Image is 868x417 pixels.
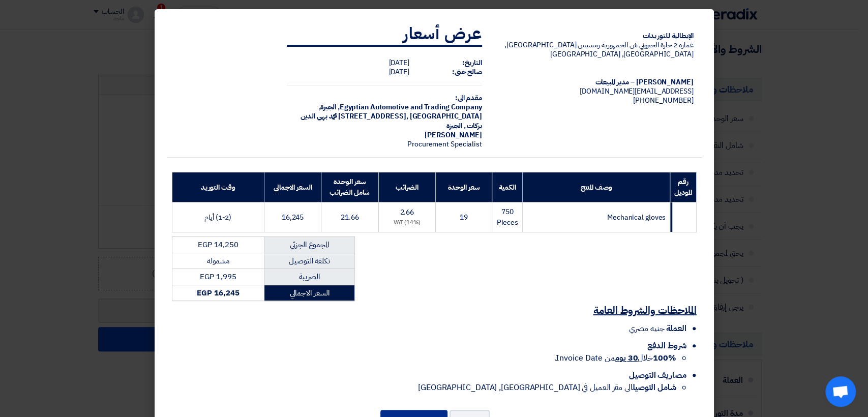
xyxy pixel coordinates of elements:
th: الضرائب [378,172,435,202]
span: مصاريف التوصيل [629,369,686,381]
th: الكمية [492,172,522,202]
u: 30 يوم [615,352,638,364]
span: 2.66 [400,207,414,218]
span: Procurement Specialist [407,139,482,150]
div: الإيطالية للتوريدات [498,32,694,41]
strong: مقدم الى: [455,93,482,103]
strong: صالح حتى: [452,67,482,77]
span: Mechanical gloves [607,212,666,223]
span: Egyptian Automotive and Trading Company, [338,102,482,112]
span: (1-2) أيام [204,212,231,223]
td: المجموع الجزئي [264,237,354,253]
li: الى مقر العميل في [GEOGRAPHIC_DATA], [GEOGRAPHIC_DATA] [172,381,676,394]
a: Open chat [825,376,856,407]
strong: عرض أسعار [403,21,482,46]
strong: EGP 16,245 [197,287,239,299]
span: مشموله [207,255,229,266]
span: عماره 2 حارة الجبروني ش الجمهورية رمسيس [GEOGRAPHIC_DATA], [GEOGRAPHIC_DATA], [GEOGRAPHIC_DATA] [504,40,693,59]
span: 16,245 [282,212,304,223]
strong: 100% [653,352,676,364]
td: الضريبة [264,269,354,285]
span: [DATE] [388,67,409,77]
span: EGP 1,995 [200,271,236,282]
span: خلال من Invoice Date. [554,352,676,364]
div: [PERSON_NAME] – مدير المبيعات [498,78,694,87]
span: شروط الدفع [647,340,686,352]
span: 19 [460,212,468,223]
td: السعر الاجمالي [264,285,354,301]
span: [PERSON_NAME] [425,130,482,140]
strong: شامل التوصيل [633,381,676,394]
span: [DATE] [388,57,409,68]
th: سعر الوحدة شامل الضرائب [321,172,378,202]
th: رقم الموديل [670,172,696,202]
span: [EMAIL_ADDRESS][DOMAIN_NAME] [580,86,693,97]
span: جنيه مصري [629,322,664,335]
u: الملاحظات والشروط العامة [593,303,697,318]
span: 21.66 [341,212,359,223]
strong: التاريخ: [462,57,482,68]
span: العملة [666,322,686,335]
td: EGP 14,250 [172,237,264,253]
span: [PHONE_NUMBER] [633,95,694,106]
th: سعر الوحدة [435,172,492,202]
span: الجيزة, [GEOGRAPHIC_DATA] ,[STREET_ADDRESS] محمد بهي الدين بركات , الجيزة [300,102,482,131]
th: السعر الاجمالي [264,172,321,202]
span: 750 Pieces [496,206,518,228]
th: وصف المنتج [522,172,670,202]
div: (14%) VAT [383,219,431,227]
th: وقت التوريد [172,172,264,202]
td: تكلفه التوصيل [264,253,354,269]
